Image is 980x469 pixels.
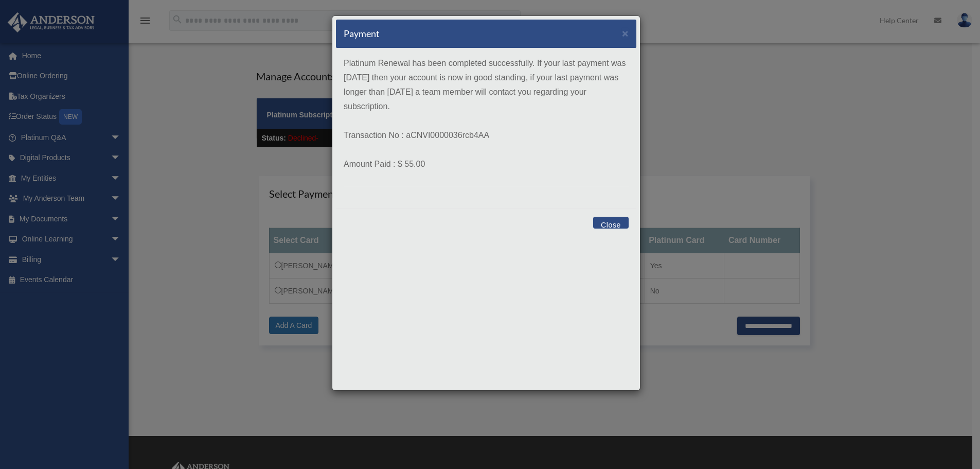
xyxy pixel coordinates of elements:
[622,27,629,39] span: ×
[593,217,629,229] button: Close
[344,128,629,143] p: Transaction No : aCNVI0000036rcb4AA
[344,27,380,40] h5: Payment
[344,56,629,114] p: Platinum Renewal has been completed successfully. If your last payment was [DATE] then your accou...
[344,157,629,171] p: Amount Paid : $ 55.00
[622,28,629,39] button: Close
